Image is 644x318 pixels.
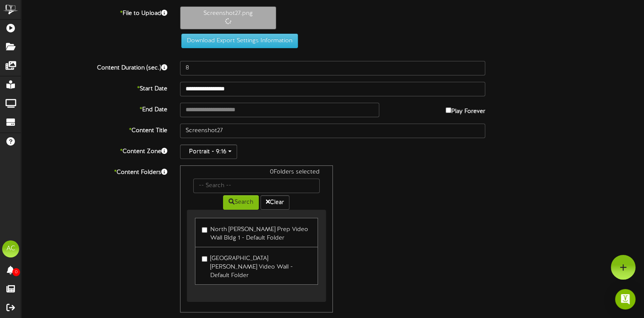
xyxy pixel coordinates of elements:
[2,240,19,257] div: AC
[446,103,485,116] label: Play Forever
[181,34,298,48] button: Download Export Settings Information
[15,61,174,72] label: Content Duration (sec.)
[223,195,259,210] button: Search
[180,145,237,159] button: Portrait - 9:16
[12,268,20,276] span: 0
[15,124,174,135] label: Content Title
[177,38,298,44] a: Download Export Settings Information
[180,124,485,138] input: Title of this Content
[15,6,174,18] label: File to Upload
[615,289,635,309] div: Open Intercom Messenger
[202,252,311,280] label: [GEOGRAPHIC_DATA][PERSON_NAME] Video Wall - Default Folder
[15,145,174,156] label: Content Zone
[202,227,207,233] input: North [PERSON_NAME] Prep Video Wall Bldg 1 - Default Folder
[15,82,174,93] label: Start Date
[202,223,311,243] label: North [PERSON_NAME] Prep Video Wall Bldg 1 - Default Folder
[260,195,289,210] button: Clear
[187,168,326,179] div: 0 Folders selected
[15,165,174,177] label: Content Folders
[446,107,451,113] input: Play Forever
[202,256,207,262] input: [GEOGRAPHIC_DATA][PERSON_NAME] Video Wall - Default Folder
[193,179,319,193] input: -- Search --
[15,103,174,114] label: End Date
